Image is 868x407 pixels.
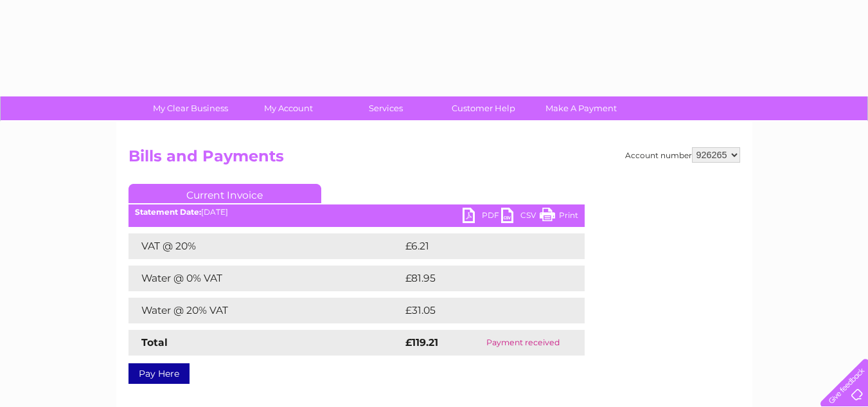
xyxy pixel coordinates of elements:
[128,208,585,217] div: [DATE]
[128,266,402,291] td: Water @ 0% VAT
[333,96,439,120] a: Services
[235,96,341,120] a: My Account
[128,184,321,203] a: Current Invoice
[501,208,540,226] a: CSV
[128,298,402,323] td: Water @ 20% VAT
[405,336,438,348] strong: £119.21
[540,208,578,226] a: Print
[128,363,190,384] a: Pay Here
[402,298,558,323] td: £31.05
[402,266,558,291] td: £81.95
[430,96,536,120] a: Customer Help
[137,96,244,120] a: My Clear Business
[128,233,402,259] td: VAT @ 20%
[128,147,740,172] h2: Bills and Payments
[135,207,201,217] b: Statement Date:
[402,233,553,259] td: £6.21
[463,208,501,226] a: PDF
[462,330,584,356] td: Payment received
[528,96,634,120] a: Make A Payment
[141,336,168,348] strong: Total
[625,147,740,163] div: Account number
